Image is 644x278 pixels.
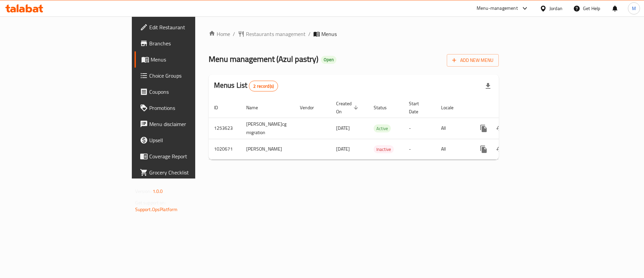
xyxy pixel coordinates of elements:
[480,78,496,94] div: Export file
[470,97,545,118] th: Actions
[336,124,350,132] span: [DATE]
[135,116,239,132] a: Menu disclaimer
[374,146,394,153] span: Inactive
[246,104,267,112] span: Name
[409,100,428,116] span: Start Date
[214,104,227,112] span: ID
[308,30,311,38] li: /
[149,88,234,96] span: Coupons
[209,97,545,160] table: enhanced table
[153,187,163,196] span: 1.0.0
[476,120,492,136] button: more
[149,104,234,112] span: Promotions
[135,205,178,214] a: Support.OpsPlatform
[321,30,337,38] span: Menus
[135,35,239,51] a: Branches
[549,5,562,12] div: Jordan
[436,118,470,139] td: All
[321,56,336,64] div: Open
[135,164,239,181] a: Grocery Checklist
[241,118,294,139] td: [PERSON_NAME]cg migration
[447,54,499,67] button: Add New Menu
[436,139,470,159] td: All
[492,141,508,157] button: Change Status
[135,51,239,68] a: Menus
[149,152,234,160] span: Coverage Report
[135,132,239,148] a: Upsell
[246,30,306,38] span: Restaurants management
[374,125,391,132] span: Active
[321,57,336,63] span: Open
[209,51,318,67] span: Menu management ( Azul pastry )
[135,68,239,84] a: Choice Groups
[151,55,234,64] span: Menus
[632,5,636,12] span: M
[214,80,278,91] h2: Menus List
[238,30,306,38] a: Restaurants management
[135,100,239,116] a: Promotions
[149,168,234,176] span: Grocery Checklist
[209,30,499,38] nav: breadcrumb
[476,141,492,157] button: more
[300,104,323,112] span: Vendor
[135,148,239,164] a: Coverage Report
[135,187,152,196] span: Version:
[404,139,436,159] td: -
[374,104,395,112] span: Status
[149,72,234,80] span: Choice Groups
[149,136,234,144] span: Upsell
[492,120,508,136] button: Change Status
[135,198,166,207] span: Get support on:
[441,104,462,112] span: Locale
[336,100,360,116] span: Created On
[336,145,350,153] span: [DATE]
[477,4,518,12] div: Menu-management
[249,81,278,91] div: Total records count
[241,139,294,159] td: [PERSON_NAME]
[149,39,234,47] span: Branches
[249,83,278,89] span: 2 record(s)
[404,118,436,139] td: -
[135,84,239,100] a: Coupons
[149,120,234,128] span: Menu disclaimer
[149,23,234,31] span: Edit Restaurant
[452,56,493,65] span: Add New Menu
[135,19,239,35] a: Edit Restaurant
